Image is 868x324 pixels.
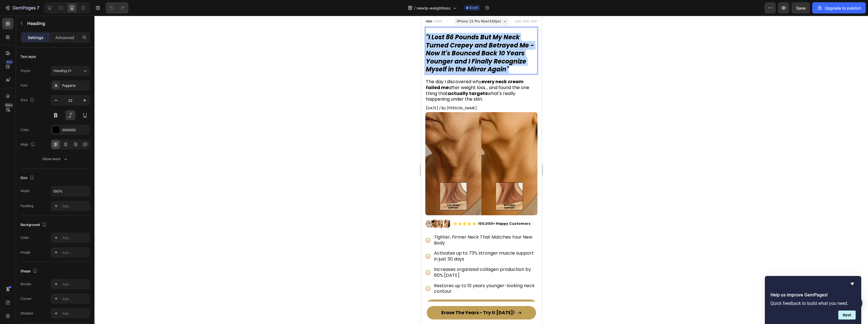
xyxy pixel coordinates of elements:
[849,280,856,287] button: Hide survey
[20,203,33,209] div: Padding
[414,5,415,11] span: /
[417,5,451,11] span: newlp-weightloss
[53,68,71,73] span: Heading 2*
[62,311,89,316] div: Add...
[27,20,88,27] p: Heading
[20,235,29,240] div: Color
[770,301,856,306] p: Quick feedback to build what you need.
[4,103,13,107] div: Beta
[20,54,36,59] div: Text style
[51,66,90,76] button: Heading 2*
[770,280,856,320] div: Help us improve GemPages!
[62,282,89,287] div: Add...
[791,2,810,13] button: Save
[20,174,35,182] div: Size
[2,2,42,13] button: 7
[770,292,856,298] h2: Help us improve GemPages!
[20,83,27,88] div: Font
[62,296,89,302] div: Add...
[42,156,68,162] div: Show more
[812,2,866,13] button: Upgrade to publish
[20,311,33,316] div: Shadow
[20,68,30,73] div: Styles
[20,141,36,148] div: Align
[817,5,861,11] div: Upgrade to publish
[62,204,89,209] div: Add...
[62,235,89,241] div: Add...
[20,221,48,229] div: Background
[20,250,30,255] div: Image
[62,83,89,88] div: Poppins
[20,127,29,132] div: Color
[106,2,128,13] div: Undo/Redo
[20,189,30,194] div: Width
[20,96,35,104] div: Size
[55,35,74,40] p: Advanced
[796,6,805,10] span: Save
[62,128,89,133] div: 000000
[5,60,13,64] div: 450
[62,250,89,255] div: Add...
[20,282,31,287] div: Border
[20,154,90,164] button: Show more
[470,5,478,10] span: Draft
[838,311,856,320] button: Next question
[20,296,32,301] div: Corner
[421,16,542,324] iframe: Design area
[20,268,38,275] div: Shape
[28,35,43,40] p: Settings
[51,186,90,196] input: Auto
[37,4,39,11] p: 7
